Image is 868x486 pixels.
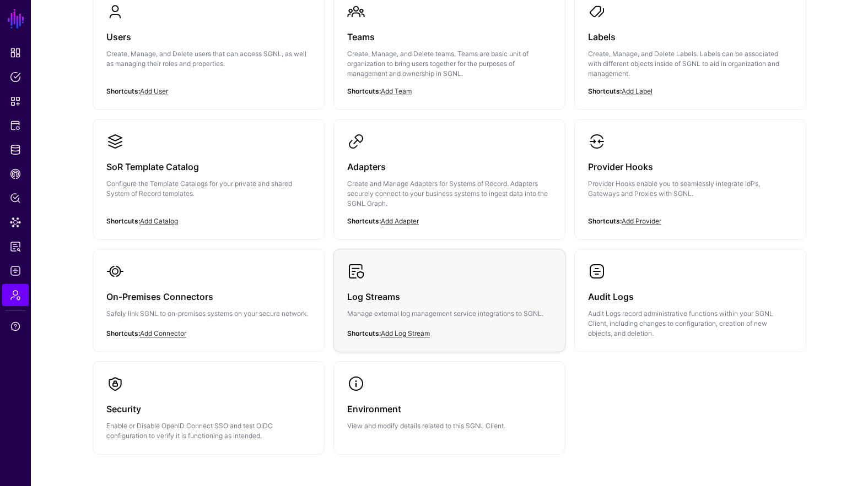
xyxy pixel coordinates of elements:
span: Policy Lens [10,193,21,204]
strong: Shortcuts: [588,217,622,225]
p: Enable or Disable OpenID Connect SSO and test OIDC configuration to verify it is functioning as i... [106,421,311,441]
p: Manage external log management service integrations to SGNL. [347,309,552,319]
h3: Audit Logs [588,289,792,304]
a: Add Connector [140,329,186,337]
a: Add User [140,87,168,95]
span: Identity Data Fabric [10,144,21,155]
strong: Shortcuts: [347,87,381,95]
a: Audit LogsAudit Logs record administrative functions within your SGNL Client, including changes t... [575,249,806,352]
a: CAEP Hub [2,163,29,185]
a: AdaptersCreate and Manage Adapters for Systems of Record. Adapters securely connect to your busin... [334,119,565,239]
a: Add Catalog [140,217,178,225]
span: Policies [10,72,21,83]
a: Add Log Stream [381,329,430,337]
a: SecurityEnable or Disable OpenID Connect SSO and test OIDC configuration to verify it is function... [93,362,324,454]
h3: Environment [347,401,552,417]
strong: Shortcuts: [347,329,381,337]
a: Add Label [622,87,653,95]
strong: Shortcuts: [347,217,381,225]
p: Create, Manage, and Delete users that can access SGNL, as well as managing their roles and proper... [106,49,311,69]
p: Create, Manage, and Delete teams. Teams are basic unit of organization to bring users together fo... [347,49,552,79]
span: Logs [10,265,21,276]
a: SoR Template CatalogConfigure the Template Catalogs for your private and shared System of Record ... [93,119,324,230]
a: Dashboard [2,42,29,64]
span: CAEP Hub [10,168,21,179]
a: Data Lens [2,211,29,233]
a: Provider HooksProvider Hooks enable you to seamlessly integrate IdPs, Gateways and Proxies with S... [575,119,806,230]
a: Log StreamsManage external log management service integrations to SGNL. [334,249,565,350]
a: Snippets [2,90,29,112]
h3: Security [106,401,311,417]
h3: Provider Hooks [588,159,792,174]
p: View and modify details related to this SGNL Client. [347,421,552,431]
a: Policy Lens [2,187,29,209]
p: Audit Logs record administrative functions within your SGNL Client, including changes to configur... [588,309,792,338]
a: Add Adapter [381,217,419,225]
a: Add Team [381,87,412,95]
span: Support [10,321,21,332]
h3: Adapters [347,159,552,174]
a: EnvironmentView and modify details related to this SGNL Client. [334,362,565,444]
h3: SoR Template Catalog [106,159,311,174]
h3: On-Premises Connectors [106,289,311,304]
a: Reports [2,236,29,258]
a: SGNL [7,7,25,31]
p: Create and Manage Adapters for Systems of Record. Adapters securely connect to your business syst... [347,179,552,209]
strong: Shortcuts: [106,217,140,225]
p: Create, Manage, and Delete Labels. Labels can be associated with different objects inside of SGNL... [588,49,792,79]
strong: Shortcuts: [106,87,140,95]
span: Data Lens [10,217,21,228]
a: Admin [2,284,29,306]
span: Dashboard [10,47,21,58]
a: Identity Data Fabric [2,139,29,161]
a: Add Provider [622,217,661,225]
span: Snippets [10,96,21,107]
a: On-Premises ConnectorsSafely link SGNL to on-premises systems on your secure network. [93,249,324,350]
h3: Teams [347,29,552,45]
h3: Labels [588,29,792,45]
h3: Log Streams [347,289,552,304]
span: Protected Systems [10,120,21,131]
p: Safely link SGNL to on-premises systems on your secure network. [106,309,311,319]
p: Provider Hooks enable you to seamlessly integrate IdPs, Gateways and Proxies with SGNL. [588,179,792,199]
span: Admin [10,290,21,301]
p: Configure the Template Catalogs for your private and shared System of Record templates. [106,179,311,199]
span: Reports [10,241,21,252]
strong: Shortcuts: [588,87,622,95]
a: Policies [2,66,29,88]
a: Protected Systems [2,114,29,136]
h3: Users [106,29,311,45]
a: Logs [2,260,29,282]
strong: Shortcuts: [106,329,140,337]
